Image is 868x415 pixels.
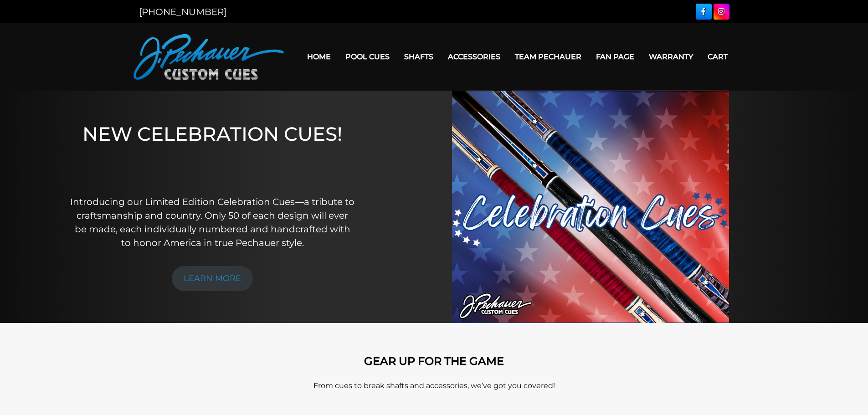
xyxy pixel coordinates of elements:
a: Team Pechauer [508,45,589,68]
a: Home [300,45,338,68]
h1: NEW CELEBRATION CUES! [70,123,355,182]
a: Fan Page [589,45,642,68]
p: Introducing our Limited Edition Celebration Cues—a tribute to craftsmanship and country. Only 50 ... [70,195,355,250]
p: From cues to break shafts and accessories, we’ve got you covered! [175,380,694,391]
a: Warranty [642,45,700,68]
a: [PHONE_NUMBER] [139,6,226,17]
a: Accessories [441,45,508,68]
a: Cart [700,45,735,68]
img: Pechauer Custom Cues [134,34,284,80]
a: Shafts [397,45,441,68]
a: Pool Cues [338,45,397,68]
a: LEARN MORE [172,266,253,291]
strong: GEAR UP FOR THE GAME [364,354,504,368]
